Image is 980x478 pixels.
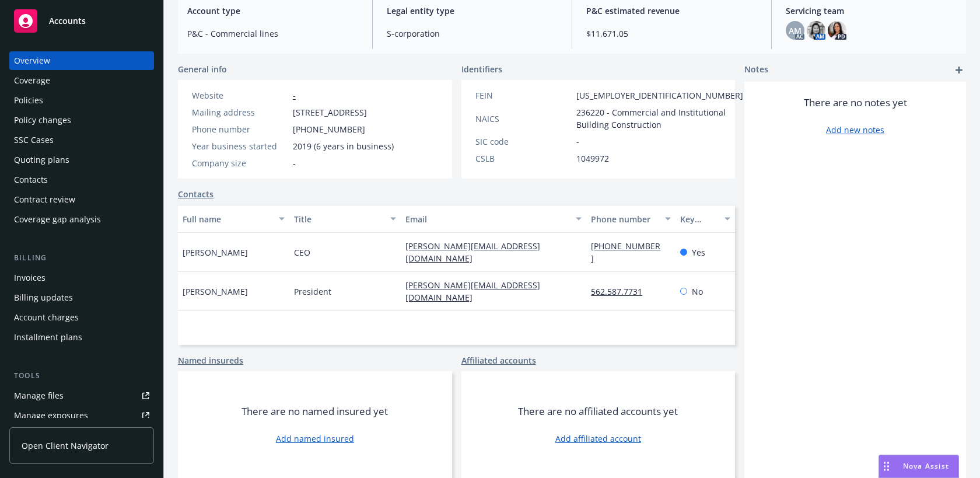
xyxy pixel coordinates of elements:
[675,205,735,233] button: Key contact
[9,370,154,382] div: Tools
[387,27,558,40] span: S-corporation
[294,246,310,259] span: CEO
[9,268,154,287] a: Invoices
[680,213,717,225] div: Key contact
[22,439,108,452] span: Open Client Navigator
[14,268,45,287] div: Invoices
[14,308,79,327] div: Account charges
[475,113,572,125] div: NAICS
[293,140,394,152] span: 2019 (6 years in business)
[9,210,154,229] a: Coverage gap analysis
[192,140,288,152] div: Year business started
[9,111,154,130] a: Policy changes
[591,240,660,264] a: [PHONE_NUMBER]
[826,124,884,136] a: Add new notes
[879,455,894,477] div: Drag to move
[9,406,154,425] a: Manage exposures
[242,404,388,418] span: There are no named insured yet
[183,246,248,259] span: [PERSON_NAME]
[293,157,296,169] span: -
[293,106,367,118] span: [STREET_ADDRESS]
[789,25,801,37] span: AM
[14,170,48,189] div: Contacts
[591,213,658,225] div: Phone number
[14,190,75,209] div: Contract review
[9,170,154,189] a: Contacts
[183,285,248,298] span: [PERSON_NAME]
[828,21,846,40] img: photo
[178,63,227,75] span: General info
[461,63,502,75] span: Identifiers
[9,151,154,169] a: Quoting plans
[14,151,69,169] div: Quoting plans
[14,91,43,110] div: Policies
[387,5,558,17] span: Legal entity type
[405,240,540,264] a: [PERSON_NAME][EMAIL_ADDRESS][DOMAIN_NAME]
[878,455,959,478] button: Nova Assist
[294,213,383,225] div: Title
[692,246,705,259] span: Yes
[293,90,296,101] a: -
[294,285,331,298] span: President
[192,106,288,118] div: Mailing address
[475,135,572,148] div: SIC code
[586,27,757,40] span: $11,671.05
[744,63,768,77] span: Notes
[786,5,957,17] span: Servicing team
[903,461,949,471] span: Nova Assist
[14,328,82,347] div: Installment plans
[183,213,272,225] div: Full name
[9,328,154,347] a: Installment plans
[9,91,154,110] a: Policies
[9,5,154,37] a: Accounts
[576,89,743,102] span: [US_EMPLOYER_IDENTIFICATION_NUMBER]
[276,432,354,445] a: Add named insured
[952,63,966,77] a: add
[178,205,289,233] button: Full name
[461,354,536,367] a: Affiliated accounts
[192,123,288,135] div: Phone number
[293,123,365,135] span: [PHONE_NUMBER]
[14,111,71,130] div: Policy changes
[187,5,358,17] span: Account type
[9,252,154,264] div: Billing
[401,205,586,233] button: Email
[178,354,243,367] a: Named insureds
[475,152,572,165] div: CSLB
[804,96,907,110] span: There are no notes yet
[9,386,154,405] a: Manage files
[14,210,101,229] div: Coverage gap analysis
[187,27,358,40] span: P&C - Commercial lines
[9,288,154,307] a: Billing updates
[9,71,154,90] a: Coverage
[14,51,50,70] div: Overview
[518,404,678,418] span: There are no affiliated accounts yet
[49,16,86,26] span: Accounts
[289,205,401,233] button: Title
[9,190,154,209] a: Contract review
[14,288,73,307] div: Billing updates
[14,386,64,405] div: Manage files
[555,432,641,445] a: Add affiliated account
[807,21,825,40] img: photo
[9,308,154,327] a: Account charges
[591,286,652,297] a: 562.587.7731
[9,51,154,70] a: Overview
[576,152,609,165] span: 1049972
[192,157,288,169] div: Company size
[192,89,288,102] div: Website
[14,71,50,90] div: Coverage
[405,280,540,303] a: [PERSON_NAME][EMAIL_ADDRESS][DOMAIN_NAME]
[576,106,743,131] span: 236220 - Commercial and Institutional Building Construction
[586,205,675,233] button: Phone number
[14,406,88,425] div: Manage exposures
[405,213,569,225] div: Email
[475,89,572,102] div: FEIN
[178,188,213,200] a: Contacts
[586,5,757,17] span: P&C estimated revenue
[9,131,154,149] a: SSC Cases
[692,285,703,298] span: No
[576,135,579,148] span: -
[14,131,54,149] div: SSC Cases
